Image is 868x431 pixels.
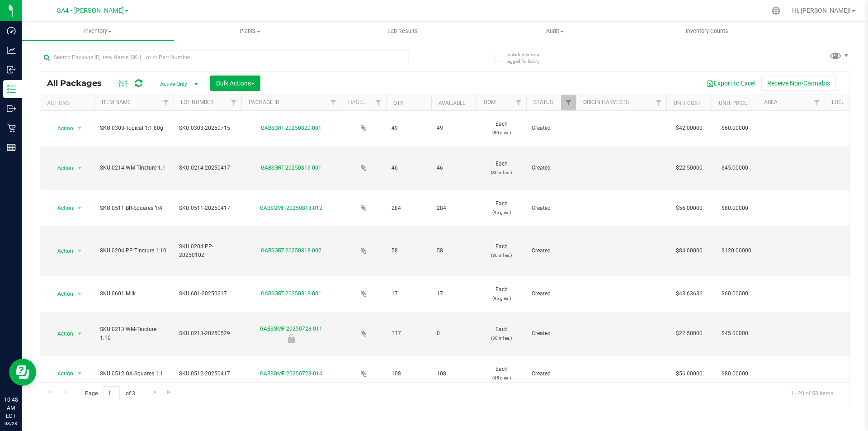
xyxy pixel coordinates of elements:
[482,208,521,217] p: (45 g ea.)
[375,27,430,35] span: Lab Results
[249,99,279,105] a: Package ID
[482,242,521,260] span: Each
[392,329,426,338] span: 117
[74,245,85,257] span: select
[179,164,236,172] span: SKU.0214-20250417
[717,244,756,257] span: $120.00000
[179,369,236,378] span: SKU.0512-20250417
[49,327,74,340] span: Action
[7,85,16,94] inline-svg: Inventory
[532,124,571,133] span: Created
[482,365,521,382] span: Each
[7,46,16,55] inline-svg: Analytics
[148,386,161,398] a: Go to the next page
[7,104,16,113] inline-svg: Outbound
[261,165,321,171] a: GABSGRT-20250819-001
[439,100,466,106] a: Available
[49,162,74,175] span: Action
[717,161,753,175] span: $45.00000
[4,396,18,420] p: 10:48 AM EDT
[479,22,631,41] a: Audit
[482,374,521,382] p: (45 g ea.)
[74,327,85,340] span: select
[159,95,174,110] a: Filter
[511,95,526,110] a: Filter
[482,199,521,217] span: Each
[482,251,521,260] p: (30 ml ea.)
[371,95,386,110] a: Filter
[100,124,168,133] span: SKU.0303-Topical 1:1 80g
[49,288,74,300] span: Action
[74,288,85,300] span: select
[260,326,322,332] a: GABSGMF-20250728-011
[764,99,778,105] a: Area
[482,294,521,303] p: (45 g ea.)
[674,27,741,35] span: Inventory Counts
[810,95,825,110] a: Filter
[532,164,571,172] span: Created
[482,128,521,137] p: (80 g ea.)
[174,22,326,41] a: Plants
[479,27,631,35] span: Audit
[666,226,712,276] td: $84.00000
[392,164,426,172] span: 46
[179,204,236,213] span: SKU.0511-20250417
[437,369,471,378] span: 108
[7,123,16,133] inline-svg: Retail
[74,367,85,380] span: select
[783,386,840,400] span: 1 - 20 of 53 items
[506,51,552,65] span: Include items not tagged for facility
[532,289,571,298] span: Created
[49,245,74,257] span: Action
[74,122,85,135] span: select
[437,164,471,172] span: 46
[7,143,16,152] inline-svg: Reports
[326,95,341,110] a: Filter
[482,120,521,137] span: Each
[181,99,213,105] a: Lot Number
[9,359,36,386] iframe: Resource center
[100,289,168,298] span: SKU.0601.Milk
[437,124,471,133] span: 49
[482,285,521,303] span: Each
[583,99,629,105] a: Origin Harvests
[532,329,571,338] span: Created
[226,95,241,110] a: Filter
[832,99,857,105] a: Location
[163,386,176,398] a: Go to the last page
[717,122,753,135] span: $60.00000
[666,190,712,226] td: $56.00000
[49,367,74,380] span: Action
[437,329,471,338] span: 0
[47,78,111,88] span: All Packages
[532,204,571,213] span: Created
[666,147,712,191] td: $22.50000
[482,325,521,342] span: Each
[701,76,761,91] button: Export to Excel
[74,202,85,214] span: select
[261,247,321,254] a: GABSGRT-20250818-002
[7,26,16,35] inline-svg: Dashboard
[175,27,326,35] span: Plants
[179,242,236,260] span: SKU.0204.PP-20250102
[792,7,851,14] span: Hi, [PERSON_NAME]!
[102,99,131,105] a: Item Name
[651,95,666,110] a: Filter
[770,6,782,15] div: Manage settings
[482,160,521,177] span: Each
[100,369,168,378] span: SKU.0512.GA-Squares 1:1
[666,356,712,392] td: $56.00000
[482,334,521,342] p: (30 ml ea.)
[104,386,120,400] input: 1
[533,99,553,105] a: Status
[210,76,260,91] button: Bulk Actions
[179,329,236,338] span: SKU.0213-20250529
[561,95,576,110] a: Filter
[240,334,342,343] div: Newly Received
[482,168,521,177] p: (30 ml ea.)
[216,80,255,87] span: Bulk Actions
[260,205,322,211] a: GABSGMF-20250818-012
[392,124,426,133] span: 49
[532,246,571,255] span: Created
[437,289,471,298] span: 17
